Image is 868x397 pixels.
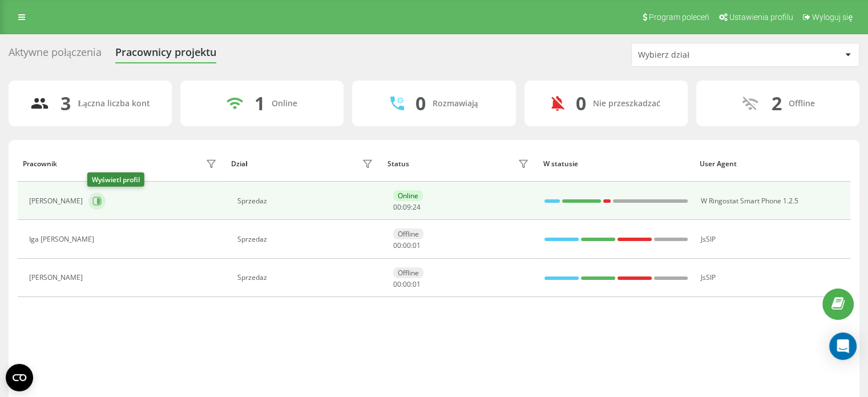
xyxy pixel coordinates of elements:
div: Offline [393,267,423,278]
div: Sprzedaz [237,235,376,243]
button: Open CMP widget [6,364,33,391]
div: Dział [231,160,247,168]
div: Aktywne połączenia [9,46,102,64]
span: W Ringostat Smart Phone 1.2.5 [700,196,798,206]
span: Wyloguj się [812,13,853,22]
div: [PERSON_NAME] [29,274,86,282]
span: 24 [413,202,421,212]
span: Ustawienia profilu [729,13,793,22]
div: Online [393,190,423,201]
div: Wybierz dział [638,50,774,60]
div: 0 [576,93,586,114]
div: : : [393,280,421,288]
span: JsSIP [700,272,715,282]
div: Rozmawiają [433,99,478,109]
span: 00 [403,240,411,250]
div: W statusie [543,160,689,168]
span: 01 [413,240,421,250]
div: : : [393,203,421,211]
div: 0 [415,93,426,114]
div: Online [272,99,297,109]
span: JsSIP [700,234,715,244]
div: 1 [255,93,265,114]
span: 00 [403,279,411,289]
span: 00 [393,279,401,289]
span: 00 [393,240,401,250]
div: Pracownicy projektu [115,46,216,64]
div: Wyświetl profil [87,173,144,187]
span: 09 [403,202,411,212]
div: Open Intercom Messenger [829,332,857,360]
div: Offline [788,99,814,109]
div: Sprzedaz [237,274,376,282]
div: 3 [60,93,71,114]
div: Iga [PERSON_NAME] [29,235,97,243]
div: Pracownik [23,160,57,168]
div: 2 [771,93,781,114]
span: Program poleceń [649,13,709,22]
div: [PERSON_NAME] [29,197,86,205]
div: Status [387,160,409,168]
div: Nie przeszkadzać [593,99,660,109]
div: : : [393,242,421,250]
div: Łączna liczba kont [78,99,150,109]
div: User Agent [700,160,845,168]
div: Offline [393,228,423,239]
span: 01 [413,279,421,289]
div: Sprzedaz [237,197,376,205]
span: 00 [393,202,401,212]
